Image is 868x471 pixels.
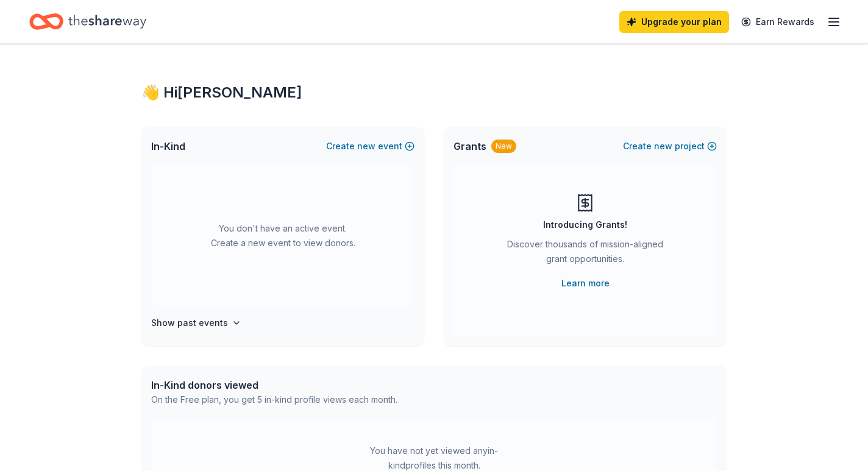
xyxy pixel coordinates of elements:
[454,139,486,154] span: Grants
[619,11,729,33] a: Upgrade your plan
[502,237,668,271] div: Discover thousands of mission-aligned grant opportunities.
[734,11,822,33] a: Earn Rewards
[543,218,627,232] div: Introducing Grants!
[357,139,375,154] span: new
[151,316,228,330] h4: Show past events
[491,140,516,153] div: New
[326,139,414,154] button: Createnewevent
[151,166,414,306] div: You don't have an active event. Create a new event to view donors.
[654,139,672,154] span: new
[29,7,146,36] a: Home
[151,316,241,330] button: Show past events
[141,83,727,102] div: 👋 Hi [PERSON_NAME]
[151,378,397,392] div: In-Kind donors viewed
[561,276,610,291] a: Learn more
[623,139,717,154] button: Createnewproject
[151,139,185,154] span: In-Kind
[151,392,397,407] div: On the Free plan, you get 5 in-kind profile views each month.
